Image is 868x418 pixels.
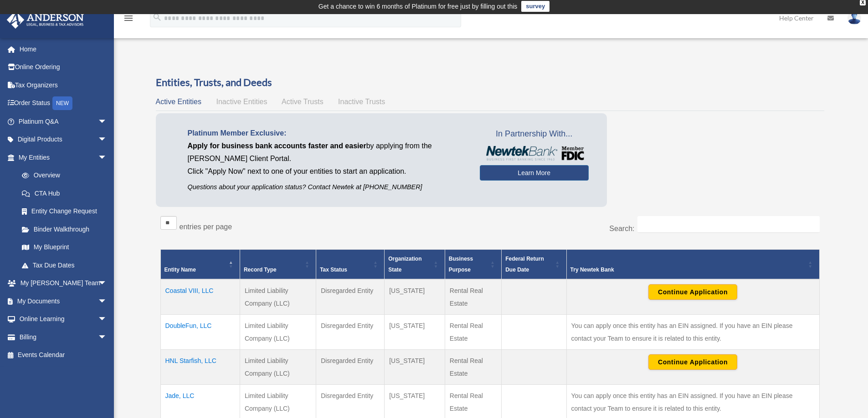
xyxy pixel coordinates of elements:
a: Binder Walkthrough [13,220,116,238]
img: User Pic [847,11,861,25]
td: Disregarded Entity [316,279,385,315]
a: Entity Change Request [13,202,116,221]
td: HNL Starfish, LLC [160,350,240,385]
p: Questions about your application status? Contact Newtek at [PHONE_NUMBER] [188,181,466,193]
span: Active Trusts [282,98,324,106]
a: Online Learningarrow_drop_down [6,310,121,328]
span: In Partnership With... [480,127,589,141]
div: Try Newtek Bank [570,264,806,275]
span: Active Entities [156,98,201,106]
p: by applying from the [PERSON_NAME] Client Portal. [188,140,466,165]
td: Rental Real Estate [445,279,501,315]
span: arrow_drop_down [98,310,116,329]
span: Federal Return Due Date [505,256,544,273]
span: arrow_drop_down [98,112,116,131]
span: Entity Name [164,267,196,273]
a: My Blueprint [13,238,116,257]
button: Continue Application [648,284,737,300]
a: Order StatusNEW [6,94,121,113]
th: Try Newtek Bank : Activate to sort [566,250,819,280]
a: Events Calendar [6,346,121,364]
a: Learn More [480,165,589,181]
span: Inactive Entities [216,98,267,106]
a: menu [123,16,134,24]
a: Tax Organizers [6,76,121,94]
div: NEW [52,96,72,110]
td: Limited Liability Company (LLC) [240,350,316,385]
td: [US_STATE] [385,350,445,385]
a: Tax Due Dates [13,256,116,274]
a: Overview [13,166,112,185]
span: Business Purpose [449,256,473,273]
th: Tax Status: Activate to sort [316,250,385,280]
a: CTA Hub [13,184,116,202]
h3: Entities, Trusts, and Deeds [156,76,824,90]
a: My Documentsarrow_drop_down [6,292,121,310]
th: Organization State: Activate to sort [385,250,445,280]
span: Inactive Trusts [338,98,385,106]
a: Home [6,40,121,58]
td: Disregarded Entity [316,315,385,350]
span: Record Type [244,267,277,273]
a: Online Ordering [6,58,121,76]
a: Digital Productsarrow_drop_down [6,131,121,149]
label: Search: [609,225,634,232]
a: Billingarrow_drop_down [6,328,121,346]
a: My Entitiesarrow_drop_down [6,148,116,166]
i: search [152,12,162,22]
td: Coastal VIII, LLC [160,279,240,315]
a: Platinum Q&Aarrow_drop_down [6,112,121,131]
p: Platinum Member Exclusive: [188,127,466,140]
th: Entity Name: Activate to invert sorting [160,250,240,280]
div: Get a chance to win 6 months of Platinum for free just by filling out this [318,1,518,12]
a: survey [521,1,550,12]
span: arrow_drop_down [98,292,116,311]
td: Disregarded Entity [316,350,385,385]
td: Rental Real Estate [445,350,501,385]
td: You can apply once this entity has an EIN assigned. If you have an EIN please contact your Team t... [566,315,819,350]
label: entries per page [180,223,232,231]
span: Organization State [388,256,421,273]
span: Tax Status [320,267,347,273]
td: Rental Real Estate [445,315,501,350]
td: [US_STATE] [385,315,445,350]
th: Business Purpose: Activate to sort [445,250,501,280]
td: [US_STATE] [385,279,445,315]
span: arrow_drop_down [98,328,116,347]
i: menu [123,13,134,24]
span: arrow_drop_down [98,274,116,293]
td: Limited Liability Company (LLC) [240,279,316,315]
img: NewtekBankLogoSM.png [484,146,584,161]
span: arrow_drop_down [98,131,116,149]
td: Limited Liability Company (LLC) [240,315,316,350]
a: My [PERSON_NAME] Teamarrow_drop_down [6,274,121,292]
p: Click "Apply Now" next to one of your entities to start an application. [188,165,466,178]
td: DoubleFun, LLC [160,315,240,350]
span: arrow_drop_down [98,148,116,167]
th: Record Type: Activate to sort [240,250,316,280]
img: Anderson Advisors Platinum Portal [4,11,87,29]
span: Apply for business bank accounts faster and easier [188,142,366,150]
th: Federal Return Due Date: Activate to sort [502,250,566,280]
button: Continue Application [648,354,737,370]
